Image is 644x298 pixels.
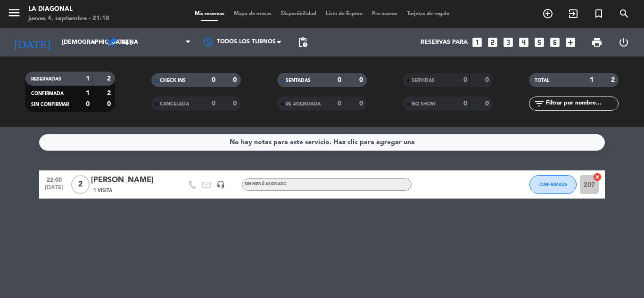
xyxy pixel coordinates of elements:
[471,36,483,48] i: looks_one
[412,78,435,83] span: SERVIDAS
[463,77,467,83] strong: 0
[122,39,138,46] span: Cena
[534,98,545,109] i: filter_list
[286,102,321,106] span: RE AGENDADA
[7,32,57,53] i: [DATE]
[233,100,239,107] strong: 0
[88,37,99,48] i: arrow_drop_down
[485,100,491,107] strong: 0
[502,36,514,48] i: looks_3
[590,77,594,83] strong: 1
[338,77,341,83] strong: 0
[42,174,66,185] span: 22:00
[549,36,561,48] i: looks_6
[591,37,603,48] span: print
[216,180,225,189] i: headset_mic
[86,90,90,97] strong: 1
[86,101,90,107] strong: 0
[42,185,66,195] span: [DATE]
[564,36,577,48] i: add_box
[107,90,113,97] strong: 2
[518,36,530,48] i: looks_4
[359,77,365,83] strong: 0
[338,100,341,107] strong: 0
[463,100,467,107] strong: 0
[412,102,436,106] span: NO SHOW
[7,6,21,20] i: menu
[485,77,491,83] strong: 0
[568,8,579,19] i: exit_to_app
[31,77,61,81] span: RESERVADAS
[107,101,113,107] strong: 0
[610,28,637,56] div: LOG OUT
[533,36,545,48] i: looks_5
[359,100,365,107] strong: 0
[619,8,630,19] i: search
[91,174,171,186] div: [PERSON_NAME]
[539,182,567,187] span: CONFIRMADA
[545,98,618,109] input: Filtrar por nombre...
[276,11,321,16] span: Disponibilidad
[160,102,189,106] span: CANCELADA
[297,37,308,48] span: pending_actions
[611,77,617,83] strong: 2
[28,14,109,24] div: jueves 4. septiembre - 21:18
[107,75,113,82] strong: 2
[86,75,90,82] strong: 1
[190,11,229,16] span: Mis reservas
[402,11,454,16] span: Tarjetas de regalo
[542,8,553,19] i: add_circle_outline
[367,11,402,16] span: Pre-acceso
[7,6,21,23] button: menu
[593,8,604,19] i: turned_in_not
[212,77,215,83] strong: 0
[233,77,239,83] strong: 0
[212,100,215,107] strong: 0
[28,5,109,14] div: La Diagonal
[31,91,64,96] span: CONFIRMADA
[286,78,311,83] span: SENTADAS
[93,187,112,194] span: 1 Visita
[160,78,186,83] span: CHECK INS
[31,102,69,107] span: SIN CONFIRMAR
[71,175,90,194] span: 2
[245,182,287,186] span: Sin menú asignado
[535,78,549,83] span: TOTAL
[421,39,468,46] span: Reservas para
[230,137,415,148] div: No hay notas para este servicio. Haz clic para agregar una
[229,11,276,16] span: Mapa de mesas
[487,36,499,48] i: looks_two
[529,175,577,194] button: CONFIRMADA
[593,172,602,182] i: cancel
[321,11,367,16] span: Lista de Espera
[618,37,629,48] i: power_settings_new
